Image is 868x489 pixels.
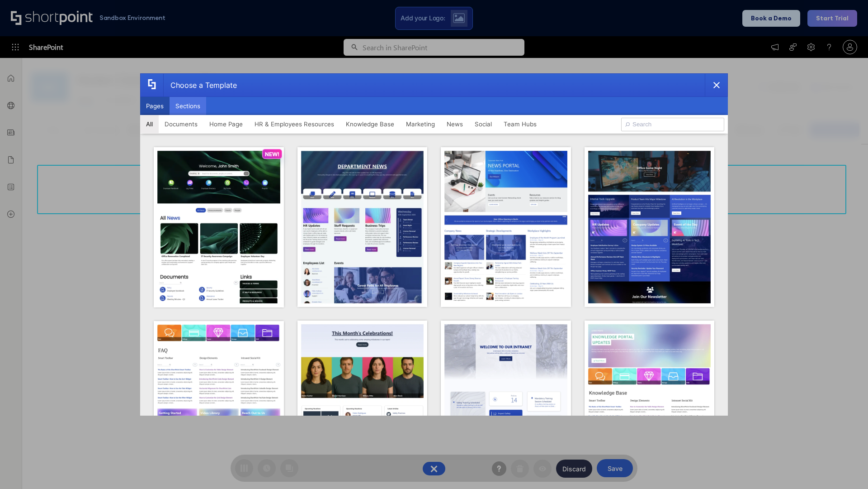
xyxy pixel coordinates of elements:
[823,446,868,489] iframe: Chat Widget
[140,115,159,133] button: All
[159,115,203,133] button: Documents
[340,115,400,133] button: Knowledge Base
[265,151,279,158] p: NEW!
[140,97,170,115] button: Pages
[469,115,498,133] button: Social
[621,118,724,131] input: Search
[203,115,249,133] button: Home Page
[249,115,340,133] button: HR & Employees Resources
[441,115,469,133] button: News
[400,115,441,133] button: Marketing
[170,97,206,115] button: Sections
[163,74,237,96] div: Choose a Template
[498,115,542,133] button: Team Hubs
[140,73,728,416] div: template selector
